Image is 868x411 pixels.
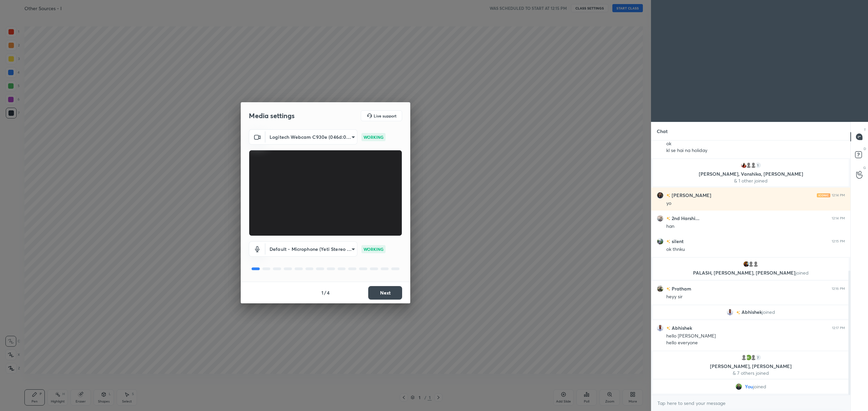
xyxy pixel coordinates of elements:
[666,294,845,300] div: heyy sir
[670,324,692,331] h6: Abhishek
[666,246,845,253] div: ok thnku
[651,122,673,140] p: Chat
[755,162,762,169] div: 1
[741,354,747,361] img: default.png
[657,238,664,245] img: 3a2fa405ffeb4a5e837c0d8c175cc435.jpg
[666,194,670,197] img: no-rating-badge.077c3623.svg
[745,354,752,361] img: 3
[657,178,845,183] p: & 1 other joined
[666,147,845,154] div: kl se hai na holiday
[832,239,845,243] div: 12:15 PM
[741,162,747,169] img: 112f402934294defb9007ea76cabc585.jpg
[657,215,664,222] img: ae5bc62a2f5849008747730a7edc51e8.jpg
[832,193,845,197] div: 12:14 PM
[832,216,845,220] div: 12:14 PM
[657,285,664,292] img: d672635e3b8c4d1db0e3ab6860ad7260.jpg
[657,370,845,376] p: & 7 others joined
[795,269,809,276] span: joined
[363,134,383,140] p: WORKING
[327,289,330,296] h4: 4
[832,326,845,330] div: 12:17 PM
[657,270,845,276] p: PALASH, [PERSON_NAME], [PERSON_NAME]
[745,384,753,389] span: You
[249,111,295,120] h2: Media settings
[666,326,670,330] img: no-rating-badge.077c3623.svg
[657,192,664,199] img: a358d6efd4b64471b9a414a6fa5ab202.jpg
[745,162,752,169] img: default.png
[727,309,733,316] img: 6f68f2a55eb8455e922a5563743efcb3.jpg
[368,286,402,300] button: Next
[265,129,357,145] div: Logitech Webcam C930e (046d:0843)
[666,340,845,346] div: hello everyone
[324,289,326,296] h4: /
[265,241,357,257] div: Logitech Webcam C930e (046d:0843)
[670,285,691,292] h6: Pratham
[762,309,775,315] span: joined
[748,261,754,267] img: default.png
[832,287,845,291] div: 12:16 PM
[666,140,845,147] div: ok
[670,238,684,245] h6: silent
[670,192,711,199] h6: [PERSON_NAME]
[750,354,757,361] img: default.png
[864,127,866,132] p: T
[755,354,762,361] div: 7
[321,289,323,296] h4: 1
[363,246,383,252] p: WORKING
[817,193,830,197] img: iconic-light.a09c19a4.png
[863,165,866,170] p: G
[736,311,740,315] img: no-rating-badge.077c3623.svg
[742,309,762,315] span: Abhishek
[651,140,850,395] div: grid
[374,114,396,118] h5: Live support
[657,325,664,331] img: 6f68f2a55eb8455e922a5563743efcb3.jpg
[670,215,699,222] h6: 2nd Harshi...
[752,261,759,267] img: default.png
[657,171,845,177] p: [PERSON_NAME], Vanshika, [PERSON_NAME]
[750,162,757,169] img: default.png
[666,200,845,207] div: yo
[666,287,670,291] img: no-rating-badge.077c3623.svg
[864,146,866,151] p: D
[666,217,670,220] img: no-rating-badge.077c3623.svg
[735,383,742,390] img: 1b2d820965364134af14a78726495715.jpg
[666,223,845,230] div: han
[743,261,750,267] img: 3db8ed612bd24240b31bac69701a77f0.jpg
[753,384,766,389] span: joined
[666,333,845,340] div: hello [PERSON_NAME]
[666,240,670,243] img: no-rating-badge.077c3623.svg
[657,364,845,369] p: [PERSON_NAME], [PERSON_NAME]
